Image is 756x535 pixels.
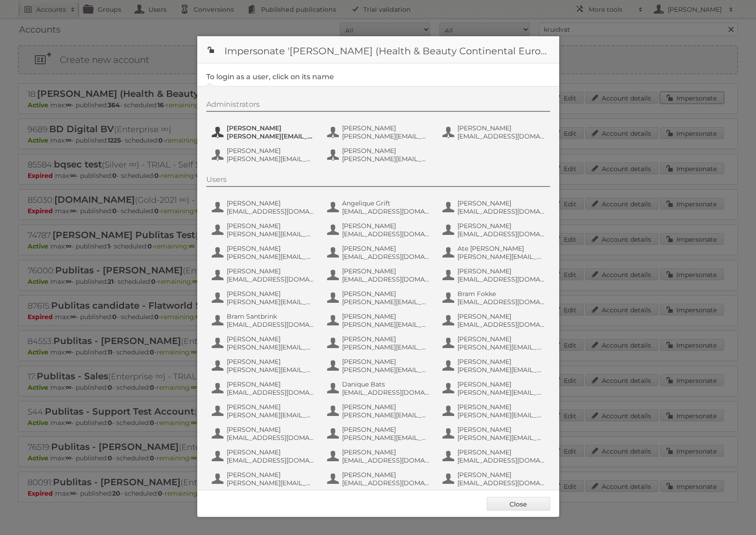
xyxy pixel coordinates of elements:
[457,132,545,140] span: [EMAIL_ADDRESS][DOMAIN_NAME]
[227,253,314,261] span: [PERSON_NAME][EMAIL_ADDRESS][DOMAIN_NAME]
[227,388,314,396] span: [EMAIL_ADDRESS][DOMAIN_NAME]
[342,267,430,275] span: [PERSON_NAME]
[227,298,314,306] span: [PERSON_NAME][EMAIL_ADDRESS][DOMAIN_NAME]
[457,343,545,351] span: [PERSON_NAME][EMAIL_ADDRESS][DOMAIN_NAME]
[342,380,430,388] span: Danique Bats
[206,72,334,81] legend: To login as a user, click on its name
[227,411,314,419] span: [PERSON_NAME][EMAIL_ADDRESS][DOMAIN_NAME]
[326,146,433,164] button: [PERSON_NAME] [PERSON_NAME][EMAIL_ADDRESS][DOMAIN_NAME]
[227,471,314,479] span: [PERSON_NAME]
[342,388,430,396] span: [EMAIL_ADDRESS][DOMAIN_NAME]
[342,456,430,464] span: [EMAIL_ADDRESS][DOMAIN_NAME]
[342,312,430,320] span: [PERSON_NAME]
[211,146,317,164] button: [PERSON_NAME] [PERSON_NAME][EMAIL_ADDRESS][DOMAIN_NAME]
[326,266,433,284] button: [PERSON_NAME] [EMAIL_ADDRESS][DOMAIN_NAME]
[457,253,545,261] span: [PERSON_NAME][EMAIL_ADDRESS][DOMAIN_NAME]
[227,207,314,215] span: [EMAIL_ADDRESS][DOMAIN_NAME]
[457,230,545,238] span: [EMAIL_ADDRESS][DOMAIN_NAME]
[326,311,433,330] button: [PERSON_NAME] [PERSON_NAME][EMAIL_ADDRESS][DOMAIN_NAME]
[342,147,430,155] span: [PERSON_NAME]
[342,298,430,306] span: [PERSON_NAME][EMAIL_ADDRESS][DOMAIN_NAME]
[227,425,314,434] span: [PERSON_NAME]
[457,275,545,283] span: [EMAIL_ADDRESS][DOMAIN_NAME]
[227,434,314,442] span: [EMAIL_ADDRESS][DOMAIN_NAME]
[457,312,545,320] span: [PERSON_NAME]
[457,267,545,275] span: [PERSON_NAME]
[227,335,314,343] span: [PERSON_NAME]
[227,456,314,464] span: [EMAIL_ADDRESS][DOMAIN_NAME]
[211,244,317,262] button: [PERSON_NAME] [PERSON_NAME][EMAIL_ADDRESS][DOMAIN_NAME]
[211,334,317,352] button: [PERSON_NAME] [PERSON_NAME][EMAIL_ADDRESS][DOMAIN_NAME]
[326,357,433,375] button: [PERSON_NAME] [PERSON_NAME][EMAIL_ADDRESS][DOMAIN_NAME]
[342,320,430,329] span: [PERSON_NAME][EMAIL_ADDRESS][DOMAIN_NAME]
[342,471,430,479] span: [PERSON_NAME]
[211,357,317,375] button: [PERSON_NAME] [PERSON_NAME][EMAIL_ADDRESS][DOMAIN_NAME]
[227,479,314,487] span: [PERSON_NAME][EMAIL_ADDRESS][DOMAIN_NAME]
[206,175,550,187] div: Users
[442,221,548,239] button: [PERSON_NAME] [EMAIL_ADDRESS][DOMAIN_NAME]
[457,320,545,329] span: [EMAIL_ADDRESS][DOMAIN_NAME]
[457,388,545,396] span: [PERSON_NAME][EMAIL_ADDRESS][DOMAIN_NAME]
[211,402,317,420] button: [PERSON_NAME] [PERSON_NAME][EMAIL_ADDRESS][DOMAIN_NAME]
[211,289,317,307] button: [PERSON_NAME] [PERSON_NAME][EMAIL_ADDRESS][DOMAIN_NAME]
[326,334,433,352] button: [PERSON_NAME] [PERSON_NAME][EMAIL_ADDRESS][DOMAIN_NAME]
[442,470,548,488] button: [PERSON_NAME] [EMAIL_ADDRESS][DOMAIN_NAME]
[442,266,548,284] button: [PERSON_NAME] [EMAIL_ADDRESS][DOMAIN_NAME]
[487,497,550,511] a: Close
[342,155,430,163] span: [PERSON_NAME][EMAIL_ADDRESS][DOMAIN_NAME]
[457,244,545,253] span: Ate [PERSON_NAME]
[227,290,314,298] span: [PERSON_NAME]
[326,221,433,239] button: [PERSON_NAME] [EMAIL_ADDRESS][DOMAIN_NAME]
[457,199,545,207] span: [PERSON_NAME]
[227,230,314,238] span: [PERSON_NAME][EMAIL_ADDRESS][DOMAIN_NAME]
[211,447,317,465] button: [PERSON_NAME] [EMAIL_ADDRESS][DOMAIN_NAME]
[457,380,545,388] span: [PERSON_NAME]
[197,36,559,63] h1: Impersonate '[PERSON_NAME] (Health & Beauty Continental Europe) B.V.'
[227,244,314,253] span: [PERSON_NAME]
[227,358,314,366] span: [PERSON_NAME]
[457,456,545,464] span: [EMAIL_ADDRESS][DOMAIN_NAME]
[457,411,545,419] span: [PERSON_NAME][EMAIL_ADDRESS][DOMAIN_NAME]
[326,379,433,397] button: Danique Bats [EMAIL_ADDRESS][DOMAIN_NAME]
[227,312,314,320] span: Bram Santbrink
[211,123,317,141] button: [PERSON_NAME] [PERSON_NAME][EMAIL_ADDRESS][DOMAIN_NAME]
[457,290,545,298] span: Bram Fokke
[227,448,314,456] span: [PERSON_NAME]
[442,425,548,443] button: [PERSON_NAME] [PERSON_NAME][EMAIL_ADDRESS][DOMAIN_NAME]
[326,289,433,307] button: [PERSON_NAME] [PERSON_NAME][EMAIL_ADDRESS][DOMAIN_NAME]
[442,447,548,465] button: [PERSON_NAME] [EMAIL_ADDRESS][DOMAIN_NAME]
[227,366,314,374] span: [PERSON_NAME][EMAIL_ADDRESS][DOMAIN_NAME]
[211,198,317,216] button: [PERSON_NAME] [EMAIL_ADDRESS][DOMAIN_NAME]
[442,357,548,375] button: [PERSON_NAME] [PERSON_NAME][EMAIL_ADDRESS][DOMAIN_NAME]
[457,358,545,366] span: [PERSON_NAME]
[457,403,545,411] span: [PERSON_NAME]
[342,207,430,215] span: [EMAIL_ADDRESS][DOMAIN_NAME]
[442,289,548,307] button: Bram Fokke [EMAIL_ADDRESS][DOMAIN_NAME]
[227,132,314,140] span: [PERSON_NAME][EMAIL_ADDRESS][DOMAIN_NAME]
[326,447,433,465] button: [PERSON_NAME] [EMAIL_ADDRESS][DOMAIN_NAME]
[227,267,314,275] span: [PERSON_NAME]
[211,470,317,488] button: [PERSON_NAME] [PERSON_NAME][EMAIL_ADDRESS][DOMAIN_NAME]
[326,425,433,443] button: [PERSON_NAME] [PERSON_NAME][EMAIL_ADDRESS][DOMAIN_NAME]
[227,380,314,388] span: [PERSON_NAME]
[442,123,548,141] button: [PERSON_NAME] [EMAIL_ADDRESS][DOMAIN_NAME]
[227,147,314,155] span: [PERSON_NAME]
[457,425,545,434] span: [PERSON_NAME]
[342,230,430,238] span: [EMAIL_ADDRESS][DOMAIN_NAME]
[211,379,317,397] button: [PERSON_NAME] [EMAIL_ADDRESS][DOMAIN_NAME]
[457,124,545,132] span: [PERSON_NAME]
[342,253,430,261] span: [EMAIL_ADDRESS][DOMAIN_NAME]
[457,335,545,343] span: [PERSON_NAME]
[442,198,548,216] button: [PERSON_NAME] [EMAIL_ADDRESS][DOMAIN_NAME]
[457,448,545,456] span: [PERSON_NAME]
[211,425,317,443] button: [PERSON_NAME] [EMAIL_ADDRESS][DOMAIN_NAME]
[442,379,548,397] button: [PERSON_NAME] [PERSON_NAME][EMAIL_ADDRESS][DOMAIN_NAME]
[227,320,314,329] span: [EMAIL_ADDRESS][DOMAIN_NAME]
[342,403,430,411] span: [PERSON_NAME]
[457,479,545,487] span: [EMAIL_ADDRESS][DOMAIN_NAME]
[211,221,317,239] button: [PERSON_NAME] [PERSON_NAME][EMAIL_ADDRESS][DOMAIN_NAME]
[342,479,430,487] span: [EMAIL_ADDRESS][DOMAIN_NAME]
[342,275,430,283] span: [EMAIL_ADDRESS][DOMAIN_NAME]
[342,124,430,132] span: [PERSON_NAME]
[342,425,430,434] span: [PERSON_NAME]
